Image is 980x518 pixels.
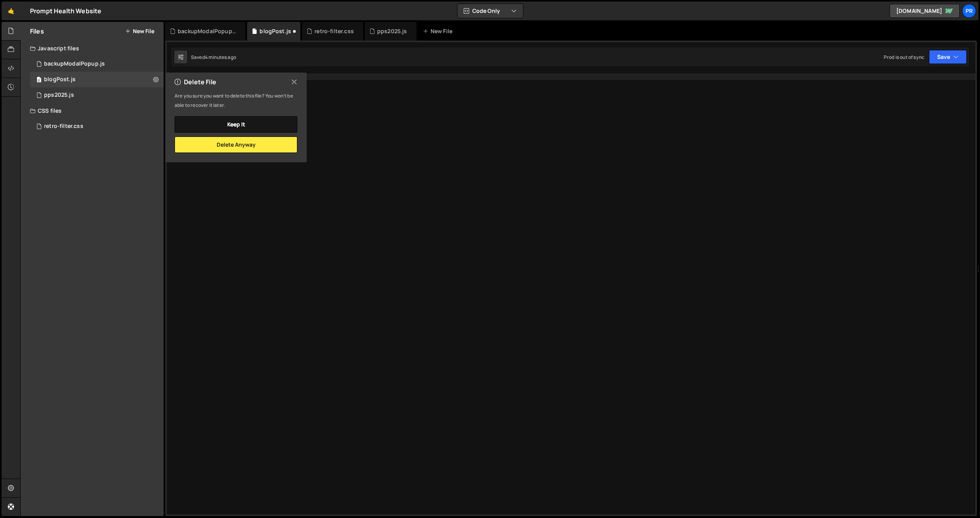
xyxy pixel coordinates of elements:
div: blogPost.js [44,76,76,83]
button: Delete Anyway [175,137,297,153]
div: 16625/45443.css [30,119,164,134]
h2: Delete File [175,78,216,86]
span: 0 [37,77,41,83]
div: pps2025.js [377,27,407,35]
div: New File [423,27,456,35]
div: Saved [191,54,236,60]
div: 4 minutes ago [205,54,236,60]
button: Keep it [175,116,297,133]
div: 16625/45860.js [30,56,164,72]
button: Save [929,50,967,64]
h2: Files [30,27,44,35]
a: [DOMAIN_NAME] [890,4,960,18]
div: CSS files [21,103,164,119]
div: 16625/45293.js [30,87,164,103]
p: Are you sure you want to delete this file? You won’t be able to recover it later. [175,91,297,110]
div: blogPost.js [260,27,291,35]
button: New File [125,28,154,34]
div: backupModalPopup.js [44,60,105,67]
div: retro-filter.css [44,123,83,130]
div: Javascript files [21,41,164,56]
div: retro-filter.css [314,27,354,35]
div: 16625/45859.js [30,72,164,87]
a: 🤙 [2,2,21,20]
div: backupModalPopup.js [178,27,236,35]
a: Pr [962,4,976,18]
div: Prod is out of sync [884,54,924,60]
div: pps2025.js [44,92,74,99]
div: Prompt Health Website [30,6,101,16]
button: Code Only [457,4,523,18]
